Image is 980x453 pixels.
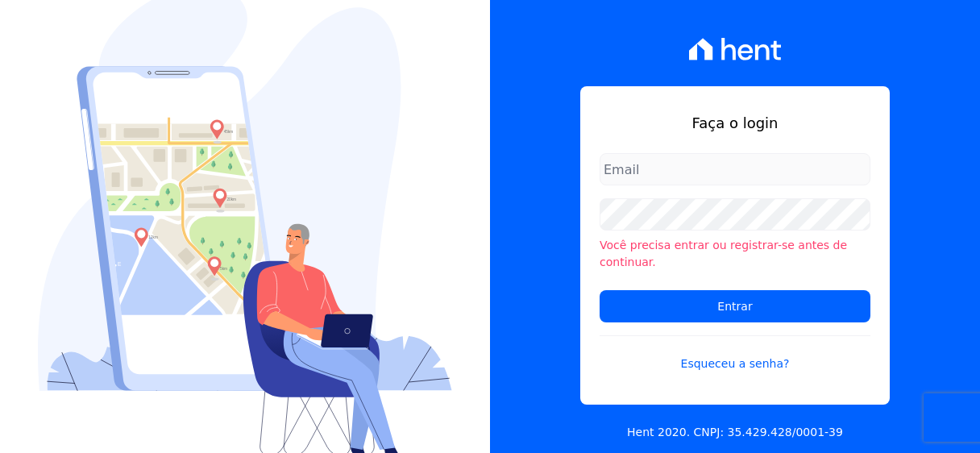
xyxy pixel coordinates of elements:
[600,237,870,271] li: Você precisa entrar ou registrar-se antes de continuar.
[600,112,870,134] h1: Faça o login
[627,424,843,441] p: Hent 2020. CNPJ: 35.429.428/0001-39
[600,153,870,185] input: Email
[600,290,870,322] input: Entrar
[600,335,870,372] a: Esqueceu a senha?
